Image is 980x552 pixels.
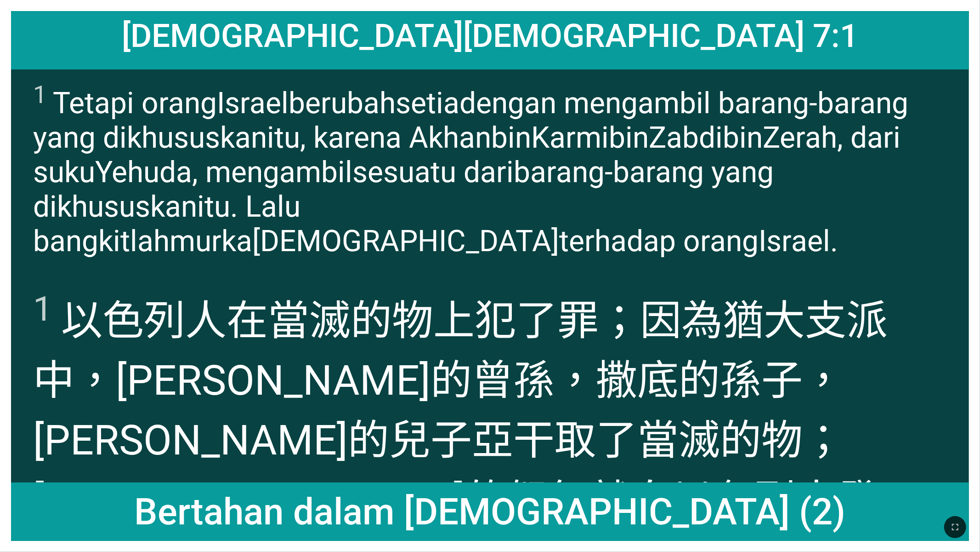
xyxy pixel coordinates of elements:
span: Tetapi orang [33,80,947,259]
wh4603: setia [33,86,908,259]
wh3478: . [830,224,838,259]
wh2226: , dari suku [33,121,901,259]
wh3478: berubah [33,86,908,259]
span: Bertahan dalam [DEMOGRAPHIC_DATA] (2) [135,490,846,534]
wh2764: itu, karena Akhan [33,121,901,259]
wh1121: Israel [759,224,838,259]
wh639: [DEMOGRAPHIC_DATA] [252,224,838,259]
wh1121: Zerah [33,121,901,259]
wh2764: itu. Lalu bangkitlah [33,190,838,259]
wh3063: , mengambil [33,155,838,259]
wh4294: Yehuda [33,155,838,259]
wh4604: dengan mengambil barang-barang yang dikhususkan [33,86,908,259]
sup: 1 [33,288,52,329]
wh1121: Karmi [33,121,901,259]
wh2734: murka [170,224,838,259]
sup: 1 [33,80,47,109]
wh3068: terhadap orang [559,224,838,259]
span: [DEMOGRAPHIC_DATA][DEMOGRAPHIC_DATA] 7:1 [122,17,858,55]
wh3947: sesuatu dari [33,155,838,259]
wh2067: bin [33,121,901,259]
wh1121: Israel [33,86,908,259]
wh4480: barang-barang yang dikhususkan [33,155,838,259]
wh1121: Zabdi [33,121,901,259]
